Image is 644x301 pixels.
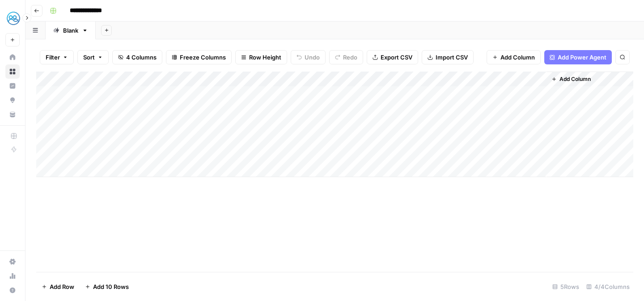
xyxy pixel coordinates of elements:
[249,53,281,62] span: Row Height
[583,280,633,294] div: 4/4 Columns
[544,50,612,64] button: Add Power Agent
[5,283,20,297] button: Help + Support
[235,50,287,64] button: Row Height
[305,53,320,62] span: Undo
[77,50,109,64] button: Sort
[500,53,535,62] span: Add Column
[46,53,60,62] span: Filter
[549,280,583,294] div: 5 Rows
[381,53,412,62] span: Export CSV
[50,282,74,291] span: Add Row
[329,50,363,64] button: Redo
[343,53,357,62] span: Redo
[166,50,232,64] button: Freeze Columns
[5,269,20,283] a: Usage
[5,50,20,64] a: Home
[83,53,95,62] span: Sort
[5,93,20,107] a: Opportunities
[422,50,474,64] button: Import CSV
[558,53,606,62] span: Add Power Agent
[180,53,226,62] span: Freeze Columns
[93,282,129,291] span: Add 10 Rows
[548,73,594,85] button: Add Column
[291,50,326,64] button: Undo
[5,254,20,269] a: Settings
[36,280,80,294] button: Add Row
[5,79,20,93] a: Insights
[367,50,418,64] button: Export CSV
[40,50,74,64] button: Filter
[559,75,591,83] span: Add Column
[487,50,541,64] button: Add Column
[436,53,468,62] span: Import CSV
[5,107,20,122] a: Your Data
[80,280,134,294] button: Add 10 Rows
[5,10,21,26] img: MyHealthTeam Logo
[112,50,162,64] button: 4 Columns
[63,26,78,35] div: Blank
[5,7,20,30] button: Workspace: MyHealthTeam
[126,53,157,62] span: 4 Columns
[5,64,20,79] a: Browse
[46,21,96,39] a: Blank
